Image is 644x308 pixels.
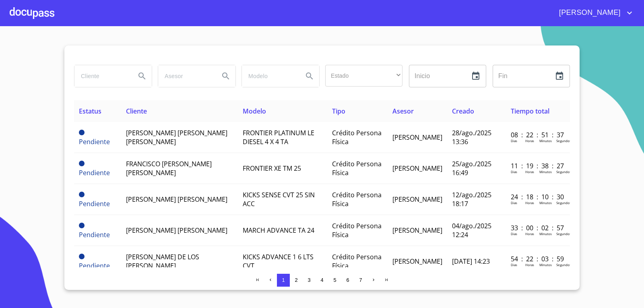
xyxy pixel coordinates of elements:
button: 4 [316,274,328,287]
p: Horas [525,263,534,267]
p: Segundos [556,201,571,205]
span: 4 [320,277,323,283]
span: Pendiente [79,230,110,239]
span: Pendiente [79,223,85,228]
span: Asesor [392,107,414,116]
span: [PERSON_NAME] [PERSON_NAME] [PERSON_NAME] [126,128,227,146]
p: 33 : 00 : 02 : 57 [511,223,565,232]
span: Cliente [126,107,147,116]
p: Horas [525,232,534,236]
p: Dias [511,170,517,174]
span: 04/ago./2025 12:24 [452,221,491,239]
button: Search [216,66,235,86]
div: ​ [325,65,402,87]
button: Search [300,66,319,86]
span: Crédito Persona Física [332,159,382,177]
span: Pendiente [79,261,110,270]
p: 24 : 18 : 10 : 30 [511,192,565,201]
span: [PERSON_NAME] [392,226,442,235]
p: 08 : 22 : 51 : 37 [511,130,565,139]
input: search [158,65,213,87]
button: 3 [303,274,316,287]
input: search [242,65,297,87]
p: 54 : 22 : 03 : 59 [511,254,565,263]
span: 3 [308,277,310,283]
p: Horas [525,138,534,143]
button: 1 [277,274,290,287]
span: Crédito Persona Física [332,128,382,146]
span: KICKS ADVANCE 1 6 LTS CVT [243,252,314,270]
span: 5 [333,277,336,283]
p: Segundos [556,138,571,143]
span: [PERSON_NAME] [392,195,442,204]
span: [PERSON_NAME] [553,6,625,19]
span: Creado [452,107,474,116]
span: 25/ago./2025 16:49 [452,159,491,177]
span: [PERSON_NAME] [392,133,442,142]
span: Pendiente [79,254,85,259]
span: Tipo [332,107,345,116]
span: Modelo [243,107,266,116]
button: account of current user [553,6,634,19]
span: Crédito Persona Física [332,221,382,239]
span: Pendiente [79,199,110,208]
p: Minutos [539,201,552,205]
span: [PERSON_NAME] DE LOS [PERSON_NAME] [126,252,199,270]
span: 2 [295,277,297,283]
p: Segundos [556,170,571,174]
span: 12/ago./2025 18:17 [452,190,491,208]
span: [PERSON_NAME] [PERSON_NAME] [126,195,227,204]
p: Minutos [539,232,552,236]
span: Pendiente [79,161,85,166]
span: [PERSON_NAME] [392,257,442,266]
p: Segundos [556,263,571,267]
p: Dias [511,232,517,236]
span: FRONTIER PLATINUM LE DIESEL 4 X 4 TA [243,128,314,146]
span: MARCH ADVANCE TA 24 [243,226,314,235]
button: 2 [290,274,303,287]
p: Dias [511,138,517,143]
span: 6 [346,277,349,283]
span: Estatus [79,107,101,116]
span: Tiempo total [511,107,549,116]
p: Minutos [539,170,552,174]
p: Dias [511,263,517,267]
p: Minutos [539,138,552,143]
button: Search [132,66,152,86]
span: [DATE] 14:23 [452,257,490,266]
p: Segundos [556,232,571,236]
span: 1 [282,277,285,283]
span: 7 [359,277,362,283]
input: search [74,65,129,87]
span: [PERSON_NAME] [PERSON_NAME] [126,226,227,235]
span: Crédito Persona Física [332,190,382,208]
p: 11 : 19 : 38 : 27 [511,161,565,170]
p: Horas [525,170,534,174]
button: 5 [328,274,341,287]
p: Horas [525,201,534,205]
span: Pendiente [79,137,110,146]
span: FRANCISCO [PERSON_NAME] [PERSON_NAME] [126,159,212,177]
p: Dias [511,201,517,205]
span: Pendiente [79,130,85,135]
span: Pendiente [79,168,110,177]
span: FRONTIER XE TM 25 [243,164,301,173]
span: Crédito Persona Física [332,252,382,270]
span: 28/ago./2025 13:36 [452,128,491,146]
span: [PERSON_NAME] [392,164,442,173]
span: Pendiente [79,192,85,197]
button: 6 [341,274,354,287]
button: 7 [354,274,367,287]
span: KICKS SENSE CVT 25 SIN ACC [243,190,315,208]
p: Minutos [539,263,552,267]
